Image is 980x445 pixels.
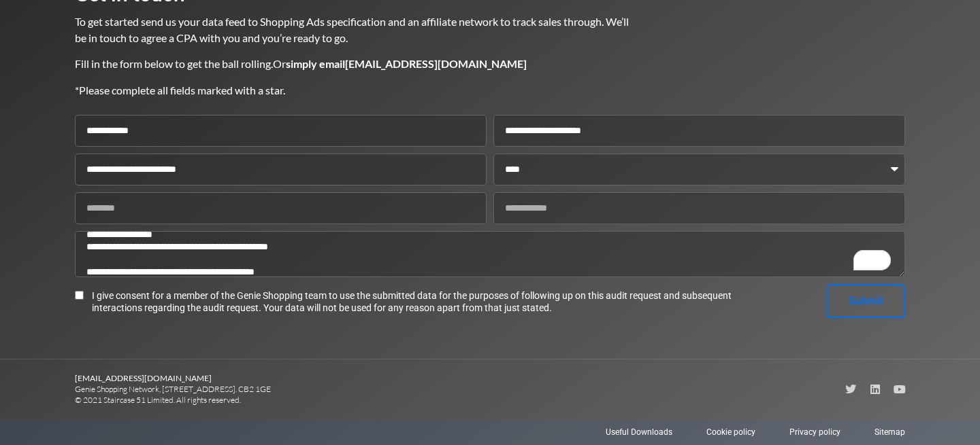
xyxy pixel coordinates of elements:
p: Genie Shopping Network, [STREET_ADDRESS]. CB2 1GE © 2021 Staircase 51 Limited. All rights reserved. [75,373,490,406]
span: To get started send us your data feed to Shopping Ads specification and an affiliate network to t... [75,15,631,44]
a: Cookie policy [706,426,755,438]
span: Fill in the form below to get the ball rolling. [75,57,273,70]
b: [EMAIL_ADDRESS][DOMAIN_NAME] [75,373,212,383]
a: Sitemap [875,426,905,438]
span: Or [273,57,527,70]
textarea: To enrich screen reader interactions, please activate Accessibility in Grammarly extension settings [75,231,905,278]
button: Submit [827,284,905,318]
a: Useful Downloads [606,426,672,438]
p: *Please complete all fields marked with a star. [75,82,630,99]
span: I give consent for a member of the Genie Shopping team to use the submitted data for the purposes... [92,289,738,314]
b: simply email [EMAIL_ADDRESS][DOMAIN_NAME] [286,57,527,70]
span: Submit [849,296,883,306]
a: Privacy policy [789,426,840,438]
